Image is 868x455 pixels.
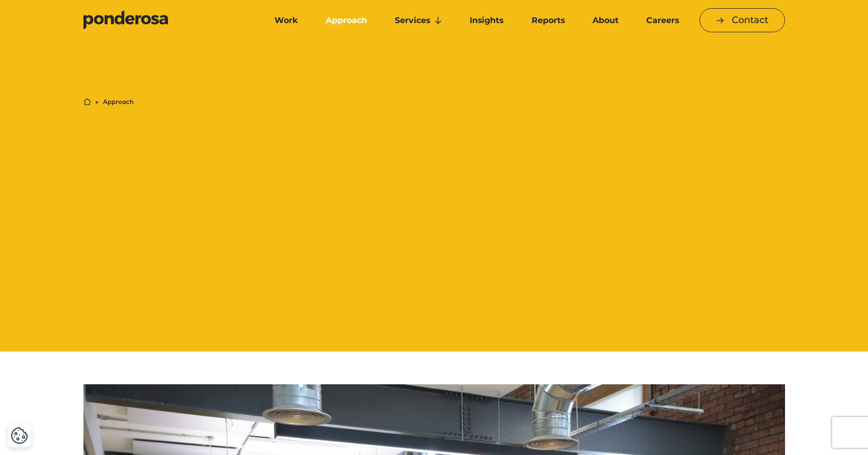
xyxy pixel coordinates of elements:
a: Reports [520,10,577,31]
a: Work [263,10,310,31]
li: ▶︎ [95,99,99,105]
a: Careers [634,10,691,31]
a: About [581,10,630,31]
button: Cookie Settings [11,427,28,444]
a: Go to homepage [83,10,247,31]
a: Insights [458,10,515,31]
a: Home [83,98,91,106]
a: Approach [314,10,379,31]
a: Contact [700,8,785,32]
a: Services [383,10,454,31]
img: Revisit consent button [11,427,28,444]
li: Approach [103,99,134,105]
